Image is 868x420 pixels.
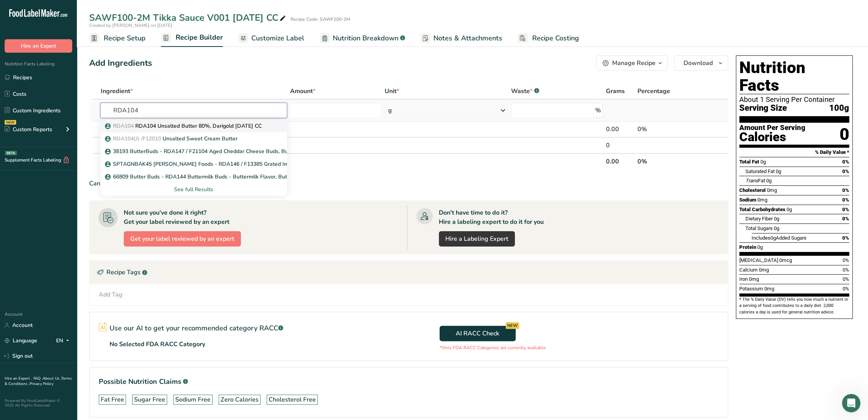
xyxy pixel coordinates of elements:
div: Manage Recipe [612,58,656,68]
div: NEW [506,322,519,329]
div: Amount Per Serving [739,124,805,132]
input: Add Ingredient [100,103,287,118]
span: Cholesterol [739,187,766,193]
span: Saturated Fat [745,168,775,174]
span: Serving Size [739,103,787,113]
th: Net Totals [99,153,604,169]
th: 0% [636,153,699,169]
button: AI RACC Check NEW [440,326,516,341]
span: 0mg [767,187,777,193]
p: 38193 ButterBuds - RDA147 / F21104 Aged Cheddar Cheese Buds, ButterBuds [DATE] AC [106,147,338,155]
a: Hire an Expert . [5,376,32,381]
span: 0g [770,235,776,241]
span: Get your label reviewed by an expert [130,234,234,243]
span: 0mg [759,267,769,273]
a: 66809 Butter Buds - RDA144 Buttermilk Buds - Buttermilk Flavor, Butter Buds [DATE] AC [100,170,287,183]
th: 0.00 [604,153,636,169]
span: Grams [606,87,625,96]
span: Customize Label [251,33,304,43]
div: Recipe Code: SAWF100-2M [290,16,350,23]
div: Add Tag [99,290,123,299]
span: 0% [842,159,849,165]
span: 0g [787,207,792,212]
p: Use our AI to get your recommended category RACC [110,323,283,333]
span: AI RACC Check [456,329,499,338]
span: Calcium [739,267,758,273]
p: No Selected FDA RACC Category [110,340,205,349]
p: 66809 Butter Buds - RDA144 Buttermilk Buds - Buttermilk Flavor, Butter Buds [DATE] AC [106,173,336,181]
span: Recipe Setup [104,33,146,43]
div: See full Results [100,183,287,196]
span: Total Sugars [745,225,773,231]
div: g [388,106,392,115]
a: Recipe Costing [518,30,579,47]
a: 38193 ButterBuds - RDA147 / F21104 Aged Cheddar Cheese Buds, ButterBuds [DATE] AC [100,145,287,158]
p: Unsalted Sweet Cream Butter [106,135,237,143]
button: Get your label reviewed by an expert [124,231,241,247]
span: Nutrition Breakdown [333,33,398,43]
span: 0% [842,235,849,241]
span: 0g [757,244,763,250]
span: Notes & Attachments [433,33,502,43]
button: Download [674,55,728,71]
div: 0 [606,141,635,150]
span: RDA104 [113,122,133,130]
span: 0% [843,276,849,282]
span: Total Fat [739,159,759,165]
div: Waste [511,87,539,96]
span: Fat [745,178,765,183]
section: * The % Daily Value (DV) tells you how much a nutrient in a serving of food contributes to a dail... [739,297,849,315]
div: EN [56,336,72,345]
div: Custom Reports [5,125,52,133]
p: *Only FDA RACC Categories are currently available [440,344,546,351]
span: Dietary Fiber [745,216,773,222]
div: 0 [840,124,849,145]
a: Hire a Labeling Expert [439,231,515,247]
span: 100g [829,103,849,113]
section: % Daily Value * [739,148,849,157]
div: Calories [739,132,805,143]
div: Fat Free [101,395,124,404]
div: SAWF100-2M Tikka Sauce V001 [DATE] CC [89,11,287,25]
span: 0g [776,168,781,174]
span: Sodium [739,197,756,203]
div: Add Ingredients [89,57,152,70]
span: 0% [842,168,849,174]
i: Trans [745,178,758,183]
div: Can't find your ingredient? [89,179,728,188]
span: Ingredient [100,87,133,96]
span: Download [684,58,713,68]
span: 0g [760,159,766,165]
span: 0g [774,216,779,222]
iframe: Intercom live chat [842,394,860,412]
span: Unit [385,87,399,96]
a: SPTAGNBAK45 [PERSON_NAME] Foods - RDA146 / F13385 Grated Imported Parmesan Cheese, [PERSON_NAME] ... [100,158,287,170]
span: Percentage [637,87,670,96]
span: Potassium [739,286,763,292]
span: 0% [842,187,849,193]
span: RDA104(J) /F12010 [113,135,161,142]
div: Recipe Tags [90,261,728,284]
div: NEW [5,120,16,125]
span: 0g [774,225,779,231]
div: Powered By FoodLabelMaker © 2025 All Rights Reserved [5,398,72,408]
span: 0% [842,197,849,203]
p: RDA104 Unsalted Butter 80%, Darigold [DATE] CC [106,122,261,130]
a: Terms & Conditions . [5,376,72,387]
span: Includes Added Sugars [752,235,807,241]
span: 0% [842,216,849,222]
div: Zero Calories [221,395,259,404]
a: About Us . [43,376,61,381]
span: Created by [PERSON_NAME] on [DATE] [89,22,172,28]
div: About 1 Serving Per Container [739,96,849,103]
div: Don't have time to do it? Hire a labeling expert to do it for you [439,208,544,227]
div: BETA [5,151,17,155]
span: Amount [290,87,315,96]
span: 0% [843,267,849,273]
h1: Possible Nutrition Claims [99,377,719,387]
a: Privacy Policy [30,381,53,387]
span: 0% [842,207,849,212]
h1: Nutrition Facts [739,59,849,94]
span: 0% [843,286,849,292]
span: Recipe Builder [176,32,223,43]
